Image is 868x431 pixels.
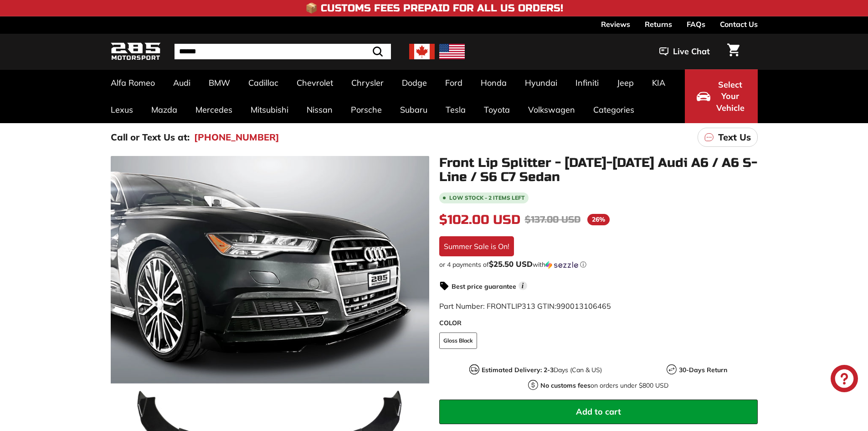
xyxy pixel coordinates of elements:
img: Logo_285_Motorsport_areodynamics_components [111,41,161,62]
div: Summer Sale is On! [439,236,514,256]
span: 990013106465 [556,301,611,311]
p: Call or Text Us at: [111,130,190,144]
a: Returns [645,16,672,32]
a: Mazda [142,96,186,123]
a: Cadillac [239,69,288,96]
a: Alfa Romeo [102,69,164,96]
a: Mercedes [186,96,241,123]
inbox-online-store-chat: Shopify online store chat [828,365,861,395]
label: COLOR [439,318,758,328]
a: Contact Us [720,16,758,32]
a: Chrysler [342,69,393,96]
p: Text Us [718,130,751,144]
a: Honda [472,69,516,96]
a: Cart [722,36,745,67]
p: on orders under $800 USD [540,381,668,390]
a: Hyundai [516,69,566,96]
a: Infiniti [566,69,608,96]
a: Ford [436,69,472,96]
input: Search [175,44,391,59]
span: Live Chat [673,46,710,57]
a: Volkswagen [519,96,584,123]
a: [PHONE_NUMBER] [194,130,279,144]
button: Select Your Vehicle [685,69,758,123]
a: BMW [200,69,239,96]
span: Part Number: FRONTLIP313 GTIN: [439,301,611,311]
span: Low stock - 2 items left [449,195,525,201]
span: Add to cart [576,406,621,417]
a: Nissan [298,96,342,123]
span: $25.50 USD [489,259,533,269]
a: KIA [643,69,674,96]
span: i [519,281,527,290]
span: $102.00 USD [439,212,520,228]
span: Select Your Vehicle [715,79,746,114]
a: Tesla [437,96,475,123]
strong: 30-Days Return [679,366,727,374]
span: $137.00 USD [525,214,580,225]
h4: 📦 Customs Fees Prepaid for All US Orders! [305,3,563,14]
a: Text Us [698,128,758,147]
strong: No customs fees [540,381,591,389]
a: Categories [584,96,643,123]
a: FAQs [687,16,705,32]
a: Lexus [102,96,142,123]
span: 26% [587,214,610,225]
a: Audi [164,69,200,96]
a: Toyota [475,96,519,123]
p: Days (Can & US) [482,365,602,375]
button: Add to cart [439,400,758,424]
div: or 4 payments of with [439,260,758,269]
strong: Estimated Delivery: 2-3 [482,366,554,374]
a: Mitsubishi [241,96,298,123]
a: Subaru [391,96,437,123]
a: Reviews [601,16,630,32]
button: Live Chat [647,40,722,63]
strong: Best price guarantee [452,282,516,291]
div: or 4 payments of$25.50 USDwithSezzle Click to learn more about Sezzle [439,260,758,269]
a: Porsche [342,96,391,123]
a: Dodge [393,69,436,96]
img: Sezzle [545,261,578,269]
h1: Front Lip Splitter - [DATE]-[DATE] Audi A6 / A6 S-Line / S6 C7 Sedan [439,156,758,184]
a: Chevrolet [288,69,342,96]
a: Jeep [608,69,643,96]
